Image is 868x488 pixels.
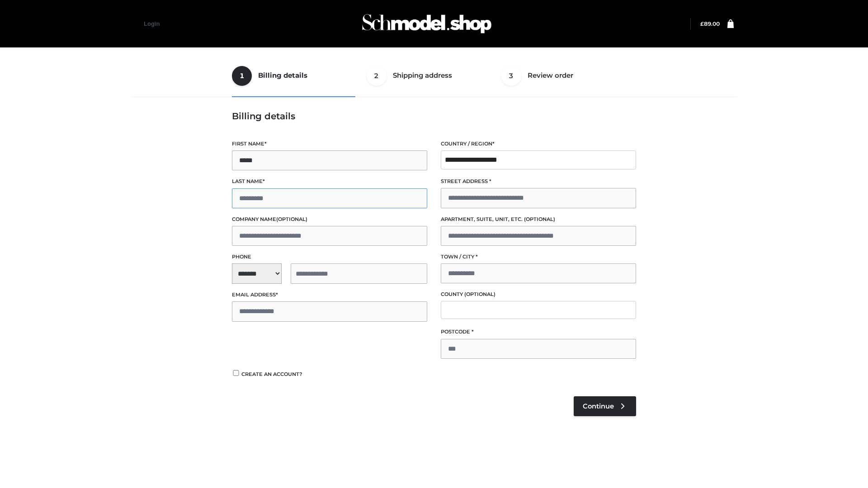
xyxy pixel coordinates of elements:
label: Last name [232,177,427,186]
label: County [441,290,636,299]
span: £ [700,20,704,27]
label: Town / City [441,253,636,261]
a: £89.00 [700,20,720,27]
input: Create an account? [232,370,240,376]
label: Phone [232,253,427,261]
a: Continue [574,396,636,416]
label: Postcode [441,328,636,336]
span: Create an account? [241,371,302,377]
span: (optional) [524,216,555,222]
label: First name [232,140,427,148]
bdi: 89.00 [700,20,720,27]
a: Login [144,20,160,27]
label: Apartment, suite, unit, etc. [441,215,636,224]
h3: Billing details [232,111,636,122]
label: Country / Region [441,140,636,148]
label: Street address [441,177,636,186]
label: Company name [232,215,427,224]
span: Continue [583,402,614,410]
img: Schmodel Admin 964 [359,6,495,42]
span: (optional) [276,216,307,222]
label: Email address [232,291,427,299]
span: (optional) [464,291,495,297]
